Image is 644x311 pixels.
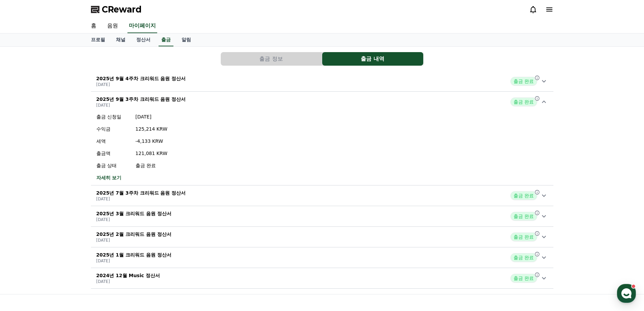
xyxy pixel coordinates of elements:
span: 홈 [21,225,25,230]
p: [DATE] [96,258,171,264]
p: 2025년 9월 3주차 크리워드 음원 정산서 [96,96,186,103]
a: 자세히 보기 [96,174,168,181]
button: 2025년 3월 크리워드 음원 정산서 [DATE] 출금 완료 [91,206,553,227]
button: 출금 정보 [221,52,322,66]
p: 2025년 9월 4주차 크리워드 음원 정산서 [96,75,186,82]
p: 출금 상태 [96,162,130,169]
button: 2025년 9월 3주차 크리워드 음원 정산서 [DATE] 출금 완료 출금 신청일 [DATE] 수익금 125,214 KRW 세액 -4,133 KRW 출금액 121,081 KRW... [91,92,553,185]
a: 음원 [102,19,123,33]
a: 홈 [86,19,102,33]
span: 출금 완료 [510,274,537,283]
a: 홈 [2,215,45,231]
p: 2025년 7월 3주차 크리워드 음원 정산서 [96,190,186,196]
a: 정산서 [131,34,156,46]
a: 출금 정보 [221,52,322,66]
span: 출금 완료 [510,232,537,241]
button: 2025년 9월 4주차 크리워드 음원 정산서 [DATE] 출금 완료 [91,71,553,92]
p: [DATE] [136,113,168,120]
a: 대화 [45,215,87,231]
p: 121,081 KRW [136,150,168,157]
a: CReward [91,4,142,15]
p: 2025년 3월 크리워드 음원 정산서 [96,210,171,217]
button: 2025년 7월 3주차 크리워드 음원 정산서 [DATE] 출금 완료 [91,185,553,206]
a: 알림 [176,34,196,46]
p: [DATE] [96,103,186,108]
span: 출금 완료 [510,97,537,106]
a: 설정 [87,215,130,231]
p: 수익금 [96,126,130,132]
p: 출금 신청일 [96,113,130,120]
p: 세액 [96,138,130,145]
p: [DATE] [96,82,186,87]
p: 2025년 1월 크리워드 음원 정산서 [96,251,171,258]
span: 설정 [104,225,113,230]
a: 프로필 [86,34,111,46]
button: 출금 내역 [322,52,423,66]
p: -4,133 KRW [136,138,168,145]
p: [DATE] [96,217,171,222]
span: 출금 완료 [510,191,537,200]
span: CReward [102,4,142,15]
span: 출금 완료 [510,253,537,262]
span: 대화 [62,225,70,230]
a: 출금 내역 [322,52,424,66]
p: 125,214 KRW [136,126,168,132]
p: [DATE] [96,279,160,284]
p: 출금액 [96,150,130,157]
p: [DATE] [96,238,171,243]
span: 출금 완료 [510,212,537,221]
span: 출금 완료 [510,77,537,86]
a: 마이페이지 [127,19,157,33]
p: 2024년 12월 Music 정산서 [96,272,160,279]
button: 2024년 12월 Music 정산서 [DATE] 출금 완료 [91,268,553,289]
button: 2025년 1월 크리워드 음원 정산서 [DATE] 출금 완료 [91,247,553,268]
p: 2025년 2월 크리워드 음원 정산서 [96,231,171,238]
p: [DATE] [96,196,186,202]
p: 출금 완료 [136,162,168,169]
a: 채널 [111,34,131,46]
a: 출금 [159,34,173,46]
button: 2025년 2월 크리워드 음원 정산서 [DATE] 출금 완료 [91,227,553,247]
